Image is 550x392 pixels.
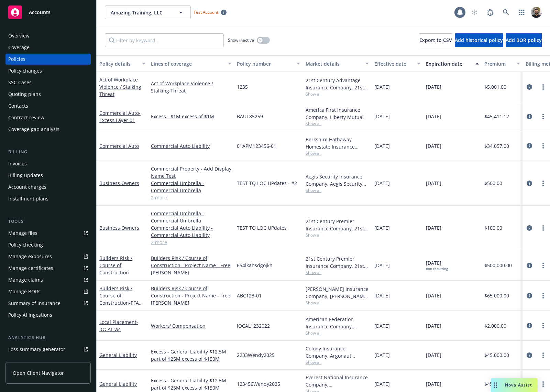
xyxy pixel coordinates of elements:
[426,113,441,120] span: [DATE]
[306,285,369,300] div: [PERSON_NAME] Insurance Company, [PERSON_NAME] Insurance, CRC Group
[539,351,547,359] a: more
[8,30,30,41] div: Overview
[8,100,28,111] div: Contacts
[484,60,513,67] div: Premium
[467,6,481,19] a: Start snowing
[306,330,369,336] span: Show all
[234,55,303,72] button: Policy number
[5,251,91,262] a: Manage exposures
[5,77,91,88] a: SSC Cases
[228,37,254,43] span: Show inactive
[426,179,441,187] span: [DATE]
[237,179,297,187] span: TEST TQ LOC UPdates - #2
[525,83,533,91] a: circleInformation
[426,224,441,231] span: [DATE]
[5,344,91,355] a: Loss summary generator
[99,60,138,67] div: Policy details
[306,121,369,127] span: Show all
[374,292,390,299] span: [DATE]
[8,182,46,193] div: Account charges
[8,193,48,204] div: Installment plans
[539,112,547,121] a: more
[506,37,542,43] span: Add BOR policy
[97,55,148,72] button: Policy details
[99,285,139,313] a: Builders Risk / Course of Construction
[151,285,231,306] a: Builders Risk / Course of Construction - Project Name - Free [PERSON_NAME]
[539,322,547,330] a: more
[426,142,441,150] span: [DATE]
[455,33,503,47] button: Add historical policy
[151,194,231,201] a: 2 more
[5,228,91,239] a: Manage files
[423,55,482,72] button: Expiration date
[8,112,44,123] div: Contract review
[374,262,390,269] span: [DATE]
[374,142,390,150] span: [DATE]
[151,322,231,329] a: Workers' Compensation
[491,378,538,392] button: Nova Assist
[99,110,141,123] a: Commercial Auto
[484,224,502,231] span: $100.00
[151,179,231,194] a: Commercial Umbrella - Commercial Umbrella
[105,6,191,19] button: Amazing Training, LLC
[531,7,542,18] img: photo
[8,309,52,320] div: Policy AI ingestions
[237,351,275,359] span: 2233Wendy2025
[455,37,503,43] span: Add historical policy
[303,55,372,72] button: Market details
[426,266,448,271] div: non-recurring
[306,374,369,388] div: Everest National Insurance Company, [GEOGRAPHIC_DATA]
[5,89,91,100] a: Quoting plans
[13,369,64,377] span: Open Client Navigator
[374,322,390,329] span: [DATE]
[484,292,509,299] span: $65,000.00
[426,60,471,67] div: Expiration date
[306,91,369,97] span: Show all
[8,251,52,262] div: Manage exposures
[151,113,231,120] a: Excess - $1M excess of $1M
[237,262,273,269] span: 654lkahsdgojkh
[306,316,369,330] div: American Federation Insurance Company, Zurich Insurance Group, Zurich Insurance Group (Internatio...
[306,218,369,232] div: 21st Century Premier Insurance Company, 21st Century Insurance Group
[237,292,262,299] span: ABC123-01
[237,322,270,329] span: lOCAL1232022
[8,89,41,100] div: Quoting plans
[5,170,91,181] a: Billing updates
[5,298,91,309] a: Summary of insurance
[306,106,369,121] div: America First Insurance Company, Liberty Mutual
[374,113,390,120] span: [DATE]
[483,6,497,19] a: Report a Bug
[419,37,452,43] span: Export to CSV
[8,42,30,53] div: Coverage
[484,351,509,359] span: $45,000.00
[426,83,441,90] span: [DATE]
[306,187,369,193] span: Show all
[426,259,448,271] span: [DATE]
[426,380,441,388] span: [DATE]
[539,380,547,388] a: more
[539,83,547,91] a: more
[5,100,91,111] a: Contacts
[374,351,390,359] span: [DATE]
[151,254,231,276] a: Builders Risk / Course of Construction - Project Name - Free [PERSON_NAME]
[8,344,65,355] div: Loss summary generator
[5,309,91,320] a: Policy AI ingestions
[8,286,41,297] div: Manage BORs
[99,381,137,387] a: General Liability
[374,179,390,187] span: [DATE]
[525,351,533,359] a: circleInformation
[5,3,91,22] a: Accounts
[99,76,141,97] a: Act of Workplace Violence / Stalking Threat
[484,83,506,90] span: $5,001.00
[105,33,224,47] input: Filter by keyword...
[525,179,533,187] a: circleInformation
[5,30,91,41] a: Overview
[5,182,91,193] a: Account charges
[191,9,229,16] span: Test Account
[237,113,263,120] span: BAUT85259
[5,218,91,225] div: Tools
[8,263,53,274] div: Manage certificates
[151,80,231,94] a: Act of Workplace Violence / Stalking Threat
[151,239,231,246] a: 2 more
